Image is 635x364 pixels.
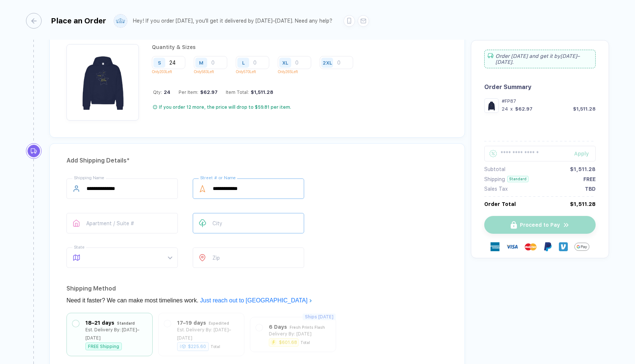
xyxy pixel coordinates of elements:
div: Need it faster? We can make most timelines work. [66,295,448,306]
div: 2XL [323,60,332,65]
img: Paypal [543,242,552,251]
div: Est. Delivery By: [DATE]–[DATE] [85,326,147,342]
div: Standard [117,319,135,327]
div: 18–21 days [85,319,114,327]
p: Only 265 Left [278,70,317,74]
img: express [491,242,499,251]
div: 18–21 days StandardEst. Delivery By: [DATE]–[DATE]FREE Shipping [72,319,147,350]
div: $1,511.28 [249,89,273,95]
div: $62.97 [515,106,533,112]
div: Standard [507,176,528,182]
div: Qty: [153,89,170,95]
div: Order Total [484,201,516,207]
p: Only 203 Left [152,70,191,74]
div: If you order 12 more, the price will drop to $59.81 per item. [159,104,291,110]
div: FREE Shipping [85,342,122,350]
div: S [158,60,161,65]
div: $1,511.28 [570,166,596,172]
div: M [199,60,203,65]
img: GPay [574,239,589,254]
div: Sales Tax [484,186,508,192]
div: Order Summary [484,83,596,91]
button: Apply [565,146,596,161]
div: FREE [583,176,596,182]
div: #FP87 [502,98,596,104]
div: Add Shipping Details [66,155,448,167]
img: visa [506,241,518,253]
a: Just reach out to [GEOGRAPHIC_DATA] [200,297,312,304]
img: bdc16376-ab62-4d4d-9344-ea0b492f9efa_nt_front_1757536381671.jpg [486,100,497,111]
div: XL [282,60,288,65]
img: bdc16376-ab62-4d4d-9344-ea0b492f9efa_nt_front_1757536381671.jpg [70,48,135,113]
div: Quantity & Sizes [152,44,359,50]
div: 24 [502,106,508,112]
div: Subtotal [484,166,505,172]
img: master-card [525,241,537,253]
div: Shipping Method [66,283,448,295]
div: $1,511.28 [573,106,596,112]
div: Per Item: [179,89,218,95]
span: 24 [162,89,170,95]
div: $1,511.28 [570,201,596,207]
p: Only 570 Left [236,70,275,74]
div: $62.97 [198,89,218,95]
div: Shipping [484,176,505,182]
div: L [242,60,245,65]
p: Only 583 Left [194,70,233,74]
div: Place an Order [51,16,106,25]
div: Apply [574,151,596,157]
div: Hey! If you order [DATE], you'll get it delivered by [DATE]–[DATE]. Need any help? [133,18,332,24]
img: user profile [114,14,127,27]
img: Venmo [559,242,568,251]
div: x [509,106,514,112]
div: Item Total: [226,89,273,95]
div: TBD [585,186,596,192]
div: Order [DATE] and get it by [DATE]–[DATE] . [484,50,596,68]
